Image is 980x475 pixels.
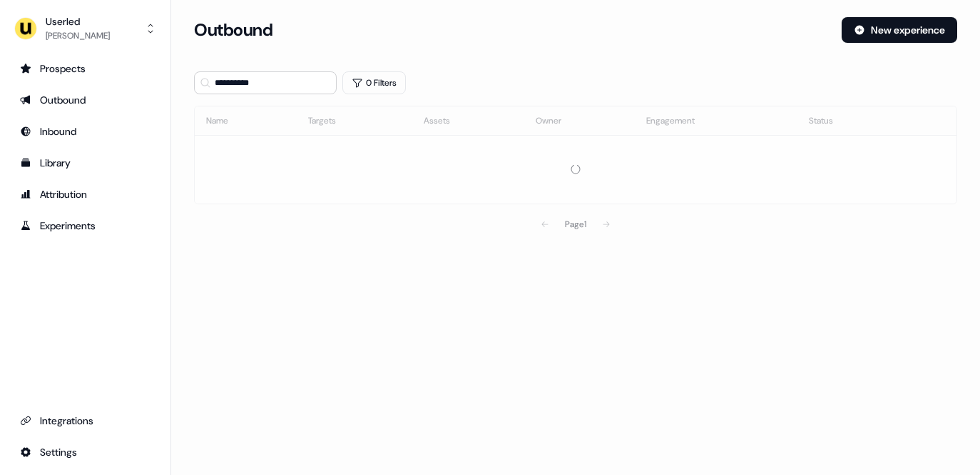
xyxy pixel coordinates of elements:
a: Go to integrations [11,409,159,432]
div: Settings [20,445,150,459]
div: Prospects [20,61,150,76]
div: Outbound [20,93,150,107]
div: Inbound [20,124,150,139]
button: 0 Filters [342,71,406,94]
button: Userled[PERSON_NAME] [11,11,159,46]
a: Go to prospects [11,57,159,80]
div: Userled [46,14,110,29]
div: Library [20,156,150,170]
a: Go to integrations [11,441,159,464]
a: Go to outbound experience [11,89,159,111]
div: Attribution [20,187,150,201]
div: [PERSON_NAME] [46,29,110,43]
div: Integrations [20,414,150,428]
a: Go to experiments [11,214,159,237]
a: Go to Inbound [11,120,159,143]
a: Go to attribution [11,183,159,206]
a: Go to templates [11,151,159,174]
h3: Outbound [194,19,272,41]
div: Experiments [20,219,150,233]
button: New experience [842,17,957,43]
